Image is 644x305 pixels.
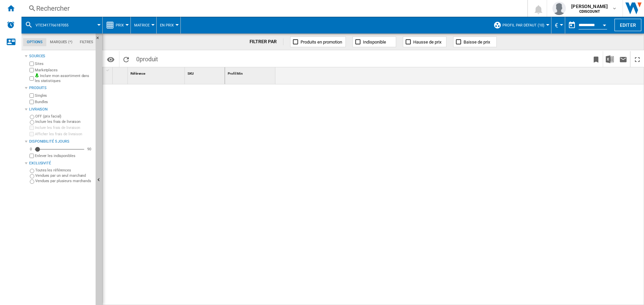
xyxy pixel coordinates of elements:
[186,67,225,78] div: Sort None
[35,93,93,98] label: Singles
[403,36,446,47] button: Hausse de prix
[134,23,150,27] span: Matrice
[301,40,342,45] span: Produits en promotion
[226,67,275,78] div: Sort None
[30,174,34,178] input: Vendues par un seul marchand
[160,17,177,33] button: En Prix
[119,51,133,67] button: Recharger
[25,17,99,33] div: VTE3417766187055
[35,125,93,130] label: Inclure les frais de livraison
[35,132,93,137] label: Afficher les frais de livraison
[30,132,34,136] input: Afficher les frais de livraison
[133,51,161,65] span: 0
[290,36,346,47] button: Produits en promotion
[228,72,243,75] span: Profil Min
[30,74,34,83] input: Inclure mon assortiment dans les statistiques
[29,107,93,112] div: Livraison
[35,61,93,66] label: Sites
[35,73,93,84] label: Inclure mon assortiment dans les statistiques
[76,38,97,46] md-tab-item: Filtres
[35,114,93,119] label: OFF (prix facial)
[603,51,616,67] button: Télécharger au format Excel
[35,119,93,124] label: Inclure les frais de livraison
[30,120,34,125] input: Inclure les frais de livraison
[579,9,600,14] b: CDISCOUNT
[226,67,275,78] div: Profil Min Sort None
[106,17,127,33] div: Prix
[555,17,561,33] button: €
[30,179,34,184] input: Vendues par plusieurs marchands
[46,38,76,46] md-tab-item: Marques (*)
[413,40,441,45] span: Hausse de prix
[614,19,641,31] button: Editer
[36,17,75,33] button: VTE3417766187055
[555,22,558,29] span: €
[35,99,93,104] label: Bundles
[29,54,93,59] div: Sources
[36,23,68,27] span: VTE3417766187055
[353,36,396,47] button: Indisponible
[631,51,644,67] button: Plein écran
[250,39,284,45] div: FILTRER PAR
[30,126,34,130] input: Inclure les frais de livraison
[30,68,34,72] input: Marketplaces
[30,115,34,119] input: OFF (prix facial)
[129,67,184,78] div: Sort None
[187,72,194,75] span: SKU
[35,153,93,158] label: Enlever les indisponibles
[453,36,497,47] button: Baisse de prix
[606,55,614,63] img: excel-24x24.png
[35,146,84,153] md-slider: Disponibilité
[363,40,386,45] span: Indisponible
[36,4,510,13] div: Rechercher
[30,154,34,158] input: Afficher les frais de livraison
[616,51,630,67] button: Envoyer ce rapport par email
[565,18,579,32] button: md-calendar
[186,67,225,78] div: SKU Sort None
[35,68,93,73] label: Marketplaces
[116,17,127,33] button: Prix
[29,139,93,144] div: Disponibilité 5 Jours
[129,67,184,78] div: Référence Sort None
[30,62,34,66] input: Sites
[502,23,544,27] span: Profil par défaut (10)
[134,17,153,33] button: Matrice
[30,93,34,98] input: Singles
[552,2,566,15] img: profile.jpg
[35,173,93,178] label: Vendues par un seul marchand
[28,147,34,152] div: 0
[130,72,145,75] span: Référence
[571,3,608,10] span: [PERSON_NAME]
[502,17,548,33] button: Profil par défaut (10)
[464,40,490,45] span: Baisse de prix
[551,17,565,33] md-menu: Currency
[30,100,34,104] input: Bundles
[30,169,34,173] input: Toutes les références
[589,51,603,67] button: Créer un favoris
[29,161,93,166] div: Exclusivité
[86,147,93,152] div: 90
[35,168,93,173] label: Toutes les références
[104,53,117,65] button: Options
[23,38,46,46] md-tab-item: Options
[96,33,104,46] button: Masquer
[35,73,39,77] img: mysite-bg-18x18.png
[116,23,124,27] span: Prix
[160,23,174,27] span: En Prix
[7,21,15,29] img: alerts-logo.svg
[114,67,127,78] div: Sort None
[140,56,158,63] span: produit
[598,18,610,30] button: Open calendar
[29,85,93,91] div: Produits
[35,178,93,183] label: Vendues par plusieurs marchands
[493,17,548,33] div: Profil par défaut (10)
